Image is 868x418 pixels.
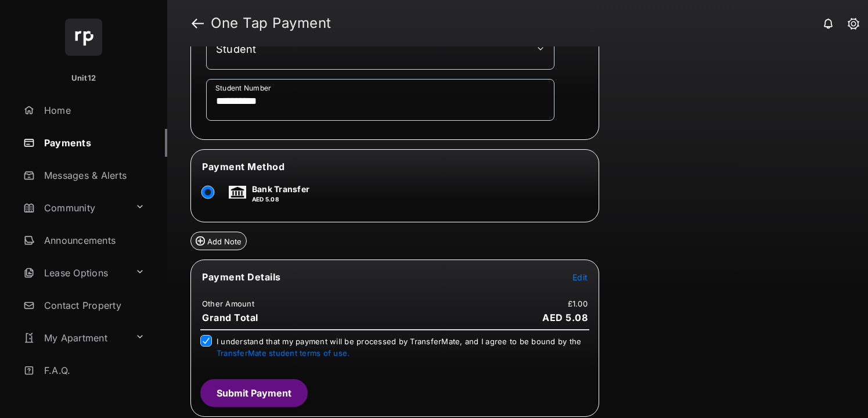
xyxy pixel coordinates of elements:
strong: One Tap Payment [211,16,332,30]
button: Add Note [190,232,247,250]
a: Announcements [19,226,167,254]
span: Edit [572,272,588,282]
p: AED 5.08 [252,195,309,204]
button: Submit Payment [200,379,308,407]
span: Payment Method [202,161,284,172]
span: AED 5.08 [542,312,588,323]
a: F.A.Q. [19,356,167,384]
a: Payments [19,129,167,157]
a: Community [19,194,131,222]
a: Messages & Alerts [19,161,167,189]
img: svg+xml;base64,PHN2ZyB4bWxucz0iaHR0cDovL3d3dy53My5vcmcvMjAwMC9zdmciIHdpZHRoPSI2NCIgaGVpZ2h0PSI2NC... [65,19,102,56]
p: Unit12 [71,73,96,84]
a: Home [19,96,167,124]
span: I understand that my payment will be processed by TransferMate, and I agree to be bound by the [217,337,581,358]
span: Payment Details [202,271,281,283]
span: Grand Total [202,312,258,323]
a: TransferMate student terms of use. [217,348,350,358]
img: bank.png [229,186,246,199]
a: My Apartment [19,324,131,352]
td: Other Amount [201,298,255,309]
a: Contact Property [19,291,167,319]
p: Bank Transfer [252,183,309,195]
a: Lease Options [19,259,131,287]
td: £1.00 [567,298,588,309]
button: Edit [572,271,588,283]
a: Important Links [19,389,149,417]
